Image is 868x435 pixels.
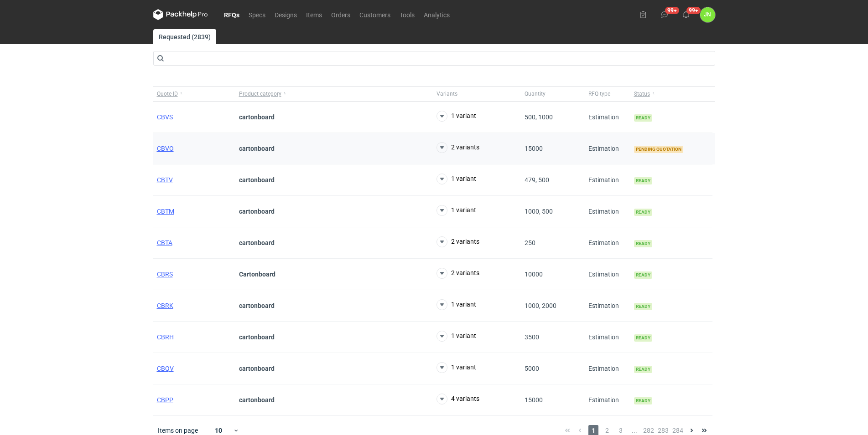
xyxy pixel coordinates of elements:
[153,9,208,20] svg: Packhelp Pro
[585,353,630,384] div: Estimation
[525,396,543,404] span: 15000
[585,259,630,290] div: Estimation
[585,196,630,227] div: Estimation
[525,239,535,246] span: 250
[437,236,479,247] button: 2 variants
[525,333,539,341] span: 3500
[157,208,174,215] a: CBTM
[327,9,355,20] a: Orders
[525,90,546,97] span: Quantity
[679,7,693,22] button: 99+
[657,7,672,22] button: 99+
[634,90,650,97] span: Status
[157,176,173,184] a: CBTV
[157,365,174,372] a: CBQV
[419,9,454,20] a: Analytics
[437,268,479,279] button: 2 variants
[239,145,275,152] strong: cartonboard
[157,90,178,97] span: Quote ID
[634,146,683,153] span: Pending quotation
[525,271,543,278] span: 10000
[239,302,275,309] strong: cartonboard
[239,90,281,97] span: Product category
[700,7,715,22] button: JN
[437,111,476,122] button: 1 variant
[634,240,652,247] span: Ready
[585,164,630,196] div: Estimation
[634,397,652,404] span: Ready
[630,87,712,101] button: Status
[700,7,715,22] div: Julia Nuszkiewicz
[585,102,630,133] div: Estimation
[157,271,173,278] a: CBRS
[239,396,275,404] strong: cartonboard
[395,9,419,20] a: Tools
[437,362,476,373] button: 1 variant
[525,365,539,372] span: 5000
[301,9,327,20] a: Items
[525,302,556,309] span: 1000, 2000
[588,90,610,97] span: RFQ type
[634,177,652,184] span: Ready
[239,113,275,121] strong: cartonboard
[585,133,630,164] div: Estimation
[239,208,275,215] strong: cartonboard
[437,205,476,216] button: 1 variant
[634,114,652,122] span: Ready
[239,176,275,184] strong: cartonboard
[157,113,173,121] a: CBVS
[437,174,476,184] button: 1 variant
[239,333,275,341] strong: cartonboard
[219,9,244,20] a: RFQs
[153,29,216,44] a: Requested (2839)
[235,87,433,101] button: Product category
[437,90,457,97] span: Variants
[437,394,479,404] button: 4 variants
[244,9,270,20] a: Specs
[157,396,173,404] a: CBPP
[355,9,395,20] a: Customers
[157,302,173,309] a: CBRK
[437,299,476,310] button: 1 variant
[437,142,479,153] button: 2 variants
[525,113,553,121] span: 500, 1000
[634,271,652,279] span: Ready
[634,303,652,310] span: Ready
[634,209,652,216] span: Ready
[525,208,553,215] span: 1000, 500
[525,176,549,184] span: 479, 500
[239,239,275,246] strong: cartonboard
[239,271,275,278] strong: Cartonboard
[157,145,174,152] a: CBVO
[634,366,652,373] span: Ready
[437,331,476,342] button: 1 variant
[634,334,652,342] span: Ready
[585,227,630,259] div: Estimation
[157,239,172,246] a: CBTA
[525,145,543,152] span: 15000
[585,322,630,353] div: Estimation
[157,333,174,341] a: CBRH
[270,9,301,20] a: Designs
[585,384,630,416] div: Estimation
[158,426,198,435] span: Items on page
[585,290,630,322] div: Estimation
[239,365,275,372] strong: cartonboard
[153,87,235,101] button: Quote ID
